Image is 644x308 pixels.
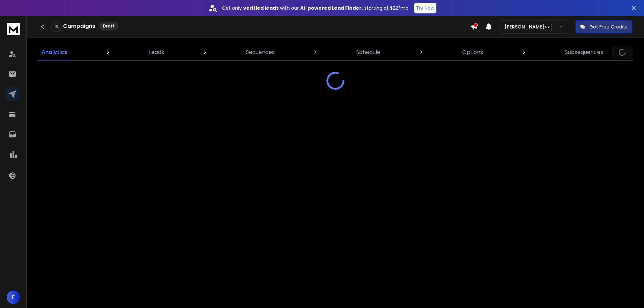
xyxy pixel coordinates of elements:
p: 0 % [55,25,58,29]
h1: Campaigns [63,22,95,30]
button: Get Free Credits [575,20,632,34]
p: Options [462,48,483,56]
a: Subsequences [561,44,607,60]
p: Try Now [416,5,434,11]
p: Get only with our starting at $22/mo [222,5,409,11]
strong: verified leads [243,5,279,11]
p: Subsequences [565,48,603,56]
button: Try Now [414,3,436,13]
p: [PERSON_NAME]<>[PERSON_NAME] [504,23,559,30]
a: Leads [145,44,168,60]
button: F [7,291,20,304]
p: Schedule [356,48,380,56]
p: Sequences [246,48,275,56]
a: Schedule [352,44,384,60]
a: Analytics [38,44,71,60]
img: logo [7,23,20,35]
p: Get Free Credits [589,23,628,30]
div: Draft [99,22,118,30]
a: Options [458,44,487,60]
p: Analytics [42,48,67,56]
a: Sequences [242,44,279,60]
p: Leads [149,48,164,56]
strong: AI-powered Lead Finder, [300,5,363,11]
